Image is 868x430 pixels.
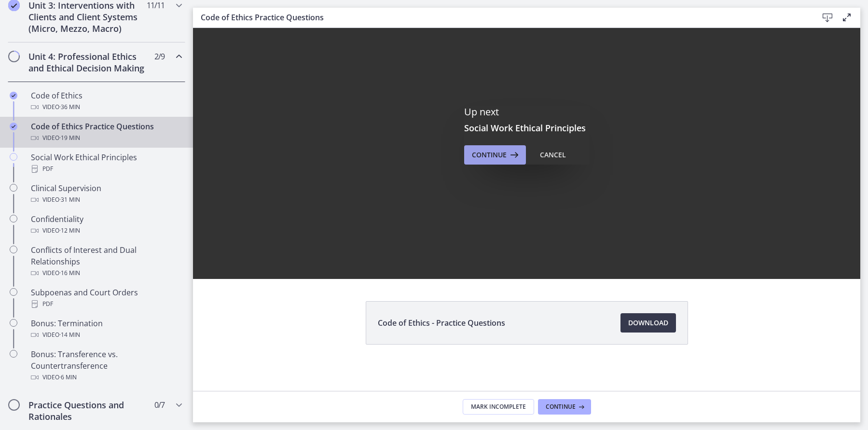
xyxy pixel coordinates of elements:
[31,101,181,113] div: Video
[31,348,181,383] div: Bonus: Transference vs. Countertransference
[31,267,181,279] div: Video
[31,244,181,279] div: Conflicts of Interest and Dual Relationships
[464,145,526,165] button: Continue
[201,12,802,23] h3: Code of Ethics Practice Questions
[31,90,181,113] div: Code of Ethics
[31,132,181,144] div: Video
[28,399,146,422] h2: Practice Questions and Rationales
[378,317,505,329] span: Code of Ethics - Practice Questions
[31,121,181,144] div: Code of Ethics Practice Questions
[464,106,590,118] p: Up next
[59,101,80,113] span: · 36 min
[31,372,181,383] div: Video
[546,403,576,411] span: Continue
[31,182,181,206] div: Clinical Supervision
[28,51,146,74] h2: Unit 4: Professional Ethics and Ethical Decision Making
[463,399,534,415] button: Mark Incomplete
[154,51,165,62] span: 2 / 9
[31,194,181,206] div: Video
[59,225,80,236] span: · 12 min
[31,318,181,341] div: Bonus: Termination
[31,213,181,236] div: Confidentiality
[10,92,17,99] i: Completed
[59,267,80,279] span: · 16 min
[59,329,80,341] span: · 14 min
[538,399,591,415] button: Continue
[31,225,181,236] div: Video
[59,372,77,383] span: · 6 min
[464,122,590,134] h3: Social Work Ethical Principles
[154,399,165,411] span: 0 / 7
[540,149,566,161] div: Cancel
[10,123,17,130] i: Completed
[31,152,181,175] div: Social Work Ethical Principles
[472,149,507,161] span: Continue
[31,298,181,310] div: PDF
[31,163,181,175] div: PDF
[532,145,574,165] button: Cancel
[620,313,676,333] a: Download
[59,132,80,144] span: · 19 min
[59,194,80,206] span: · 31 min
[628,317,668,329] span: Download
[31,329,181,341] div: Video
[31,287,181,310] div: Subpoenas and Court Orders
[471,403,526,411] span: Mark Incomplete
